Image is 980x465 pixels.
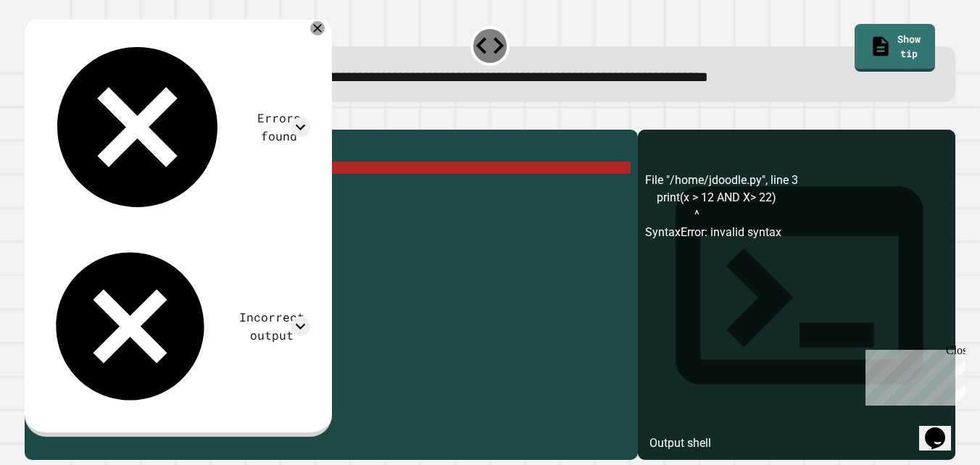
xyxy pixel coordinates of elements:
div: Chat with us now!Close [6,6,100,92]
a: Show tip [855,24,935,72]
div: Incorrect output [234,309,311,344]
iframe: chat widget [919,407,966,451]
div: Errors found [249,109,311,145]
div: File "/home/jdoodle.py", line 3 print(x > 12 AND X> 22) ^ SyntaxError: invalid syntax [645,172,948,461]
iframe: chat widget [860,344,966,406]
